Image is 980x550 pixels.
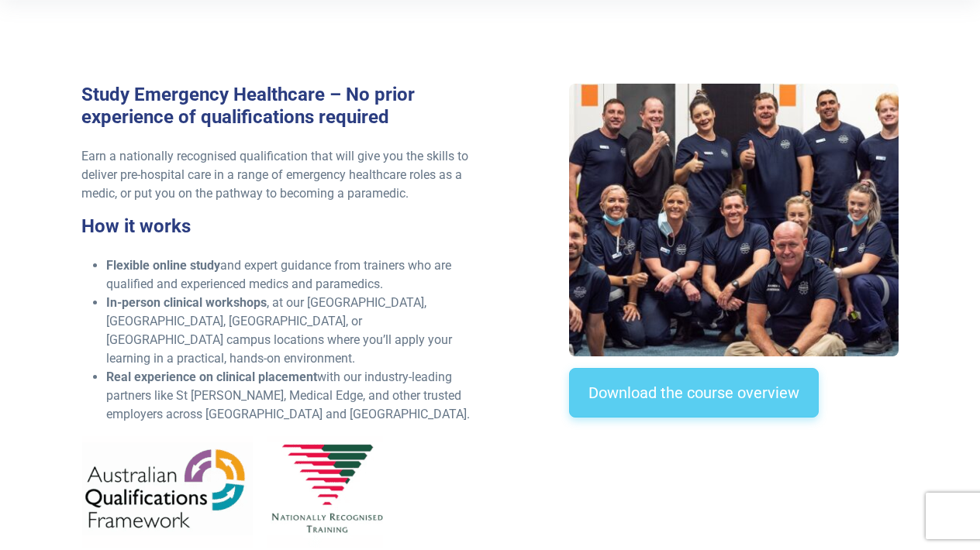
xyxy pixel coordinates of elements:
a: Download the course overview [569,368,819,418]
li: , at our [GEOGRAPHIC_DATA], [GEOGRAPHIC_DATA], [GEOGRAPHIC_DATA], or [GEOGRAPHIC_DATA] campus loc... [106,294,481,368]
strong: Flexible online study [106,258,220,273]
p: Earn a nationally recognised qualification that will give you the skills to deliver pre-hospital ... [81,147,481,203]
h3: Study Emergency Healthcare – No prior experience of qualifications required [81,84,481,129]
li: with our industry-leading partners like St [PERSON_NAME], Medical Edge, and other trusted employe... [106,368,481,424]
li: and expert guidance from trainers who are qualified and experienced medics and paramedics. [106,256,481,294]
strong: Real experience on clinical placement [106,370,317,384]
strong: In-person clinical workshops [106,295,267,310]
h3: How it works [81,215,481,238]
